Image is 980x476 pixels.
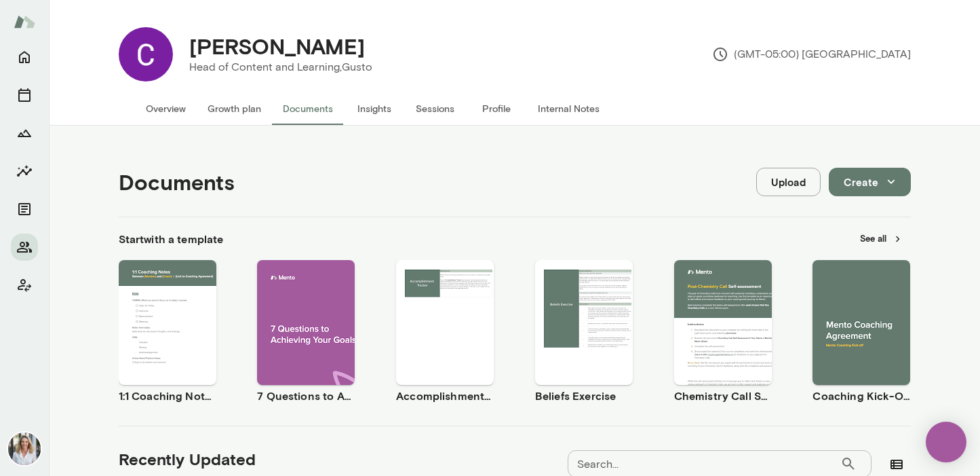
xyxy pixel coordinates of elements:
img: Jennifer Palazzo [8,433,41,465]
img: Mento [14,9,35,35]
button: Documents [11,196,38,223]
button: Growth plan [197,92,272,125]
button: Upload [756,168,821,196]
button: Internal Notes [527,92,610,125]
h4: Documents [119,169,235,195]
h6: Accomplishment Tracker [396,388,494,404]
h6: Coaching Kick-Off | Coaching Agreement [812,388,910,404]
button: Profile [466,92,527,125]
h6: Beliefs Exercise [535,388,633,404]
h6: Start with a template [119,231,224,247]
button: Create [829,168,911,196]
button: Client app [11,272,38,299]
button: Home [11,43,38,71]
h6: 1:1 Coaching Notes [119,388,216,404]
button: Sessions [11,81,38,109]
h5: Recently Updated [119,448,256,470]
h6: 7 Questions to Achieving Your Goals [257,388,355,404]
button: Overview [135,92,197,125]
button: Members [11,234,38,261]
button: Documents [272,92,344,125]
p: Head of Content and Learning, Gusto [189,59,372,75]
button: Insights [344,92,405,125]
button: Insights [11,158,38,185]
img: Cynthia Garda [119,27,173,81]
p: (GMT-05:00) [GEOGRAPHIC_DATA] [712,46,911,62]
button: Sessions [405,92,466,125]
h4: [PERSON_NAME] [189,33,365,59]
button: See all [852,228,911,249]
button: Growth Plan [11,120,38,147]
h6: Chemistry Call Self-Assessment [Coaches only] [674,388,772,404]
